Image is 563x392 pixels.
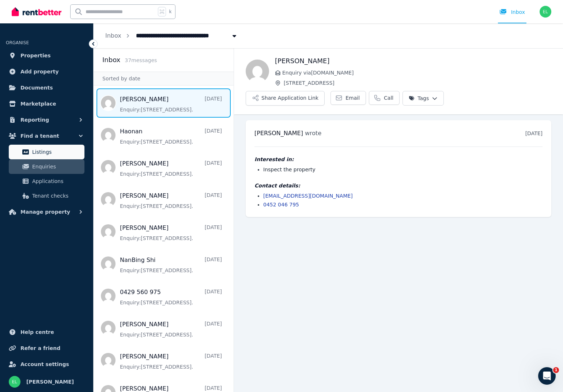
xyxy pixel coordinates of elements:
[20,208,70,216] span: Manage property
[9,376,20,388] img: Elaine Lee
[409,95,429,102] span: Tags
[20,99,56,108] span: Marketplace
[6,96,87,111] a: Marketplace
[20,67,59,76] span: Add property
[120,288,222,306] a: 0429 560 975[DATE]Enquiry:[STREET_ADDRESS].
[94,23,250,48] nav: Breadcrumb
[246,60,269,83] img: Alan Benitez
[120,191,222,210] a: [PERSON_NAME][DATE]Enquiry:[STREET_ADDRESS].
[120,224,222,242] a: [PERSON_NAME][DATE]Enquiry:[STREET_ADDRESS].
[284,79,551,87] span: [STREET_ADDRESS]
[120,95,222,113] a: [PERSON_NAME][DATE]Enquiry:[STREET_ADDRESS].
[6,113,87,127] button: Reporting
[345,94,360,102] span: Email
[20,344,60,353] span: Refer a friend
[330,91,366,105] a: Email
[275,56,551,66] h1: [PERSON_NAME]
[94,72,234,85] div: Sorted by date
[369,91,400,105] a: Call
[120,256,222,274] a: NanBing Shi[DATE]Enquiry:[STREET_ADDRESS].
[553,367,559,373] span: 1
[32,191,82,200] span: Tenant checks
[6,325,87,339] a: Help centre
[254,156,543,163] h4: Interested in:
[9,189,84,203] a: Tenant checks
[540,6,551,18] img: Elaine Lee
[525,130,543,136] time: [DATE]
[120,159,222,178] a: [PERSON_NAME][DATE]Enquiry:[STREET_ADDRESS].
[384,94,393,102] span: Call
[120,352,222,370] a: [PERSON_NAME][DATE]Enquiry:[STREET_ADDRESS].
[125,57,157,63] span: 37 message s
[6,205,87,219] button: Manage property
[20,51,51,60] span: Properties
[6,64,87,79] a: Add property
[20,115,49,124] span: Reporting
[20,83,53,92] span: Documents
[32,162,82,171] span: Enquiries
[263,202,299,208] a: 0452 046 795
[254,182,543,189] h4: Contact details:
[20,328,54,336] span: Help centre
[9,159,84,174] a: Enquiries
[538,367,556,385] iframe: Intercom live chat
[9,174,84,189] a: Applications
[32,148,82,156] span: Listings
[403,91,444,106] button: Tags
[6,129,87,143] button: Find a tenant
[499,8,525,16] div: Inbox
[20,360,69,369] span: Account settings
[254,130,303,137] span: [PERSON_NAME]
[32,177,82,186] span: Applications
[120,127,222,145] a: Haonan[DATE]Enquiry:[STREET_ADDRESS].
[282,69,551,76] span: Enquiry via [DOMAIN_NAME]
[263,193,353,199] a: [EMAIL_ADDRESS][DOMAIN_NAME]
[26,377,74,386] span: [PERSON_NAME]
[6,80,87,95] a: Documents
[6,341,87,355] a: Refer a friend
[263,166,543,173] li: Inspect the property
[6,357,87,372] a: Account settings
[9,145,84,159] a: Listings
[169,9,171,15] span: k
[305,130,321,137] span: wrote
[246,91,325,106] button: Share Application Link
[102,55,120,65] h2: Inbox
[105,32,121,39] a: Inbox
[12,6,61,17] img: RentBetter
[6,40,29,45] span: ORGANISE
[20,132,59,140] span: Find a tenant
[120,320,222,338] a: [PERSON_NAME][DATE]Enquiry:[STREET_ADDRESS].
[6,48,87,63] a: Properties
